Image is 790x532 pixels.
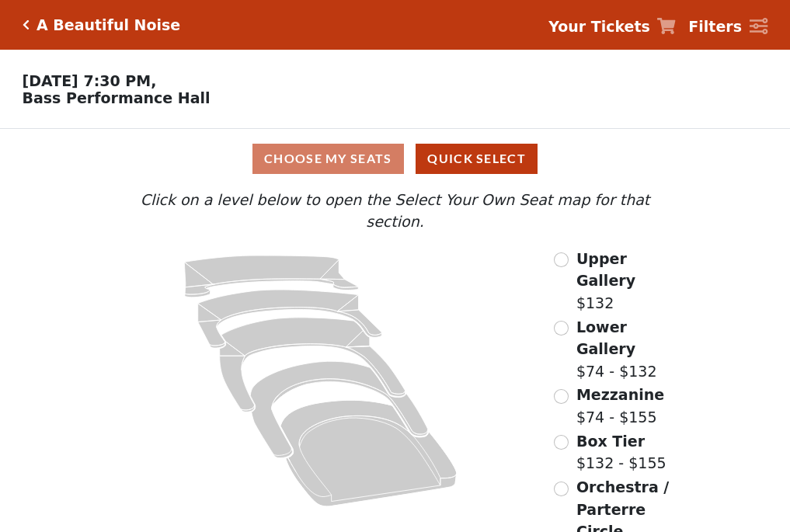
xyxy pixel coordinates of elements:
[185,256,359,297] path: Upper Gallery - Seats Available: 163
[576,248,680,315] label: $132
[198,290,382,348] path: Lower Gallery - Seats Available: 146
[576,430,666,475] label: $132 - $155
[576,384,664,428] label: $74 - $155
[548,18,650,35] strong: Your Tickets
[110,189,680,233] p: Click on a level below to open the Select Your Own Seat map for that section.
[576,316,680,383] label: $74 - $132
[576,250,635,290] span: Upper Gallery
[576,318,635,358] span: Lower Gallery
[688,18,742,35] strong: Filters
[23,19,30,30] a: Click here to go back to filters
[688,16,767,38] a: Filters
[416,144,538,174] button: Quick Select
[548,16,676,38] a: Your Tickets
[37,16,180,34] h5: A Beautiful Noise
[576,433,645,450] span: Box Tier
[281,400,458,506] path: Orchestra / Parterre Circle - Seats Available: 49
[576,386,664,403] span: Mezzanine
